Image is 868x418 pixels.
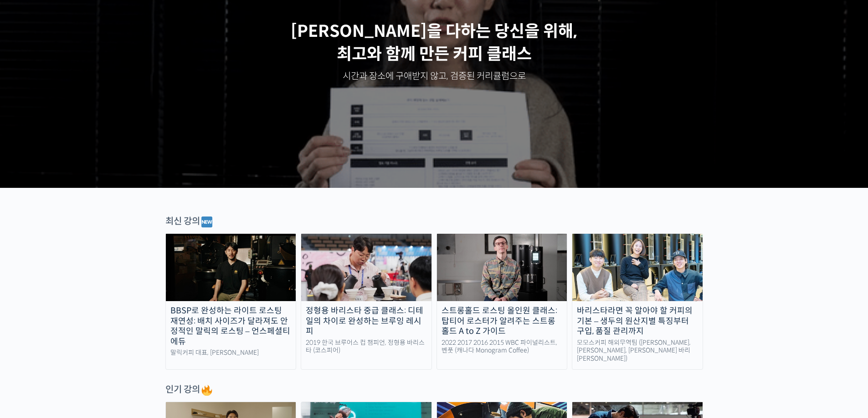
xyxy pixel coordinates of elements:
img: 🆕 [201,217,212,227]
div: 어떤 도움이 필요하신가요? [34,70,149,79]
span: 운영시간 보기 [43,27,80,35]
div: 고객지원팀 [34,53,167,61]
a: 스트롱홀드 로스팅 올인원 클래스: 탑티어 로스터가 알려주는 스트롱홀드 A to Z 가이드 2022 2017 2016 2015 WBC 파이널리스트, 벤풋 (캐나다 Monogra... [437,233,568,370]
img: momos_course-thumbnail.jpg [572,234,703,301]
img: blush [93,61,101,70]
a: BBSP로 완성하는 라이트 로스팅 재연성: 배치 사이즈가 달라져도 안정적인 말릭의 로스팅 – 언스페셜티 에듀 말릭커피 대표, [PERSON_NAME] [165,233,297,370]
div: 인기 강의 [165,383,703,397]
div: 말릭커피 대표, [PERSON_NAME] [166,349,296,357]
a: 대화 [60,288,118,311]
a: 설정 [118,288,175,311]
div: 바리스타라면 꼭 알아야 할 커피의 기본 – 생두의 원산지별 특징부터 구입, 품질 관리까지 [572,306,703,337]
div: 스트롱홀드 로스팅 올인원 클래스: 탑티어 로스터가 알려주는 스트롱홀드 A to Z 가이드 [437,306,567,337]
a: 정형용 바리스타 중급 클래스: 디테일의 차이로 완성하는 브루잉 레시피 2019 한국 브루어스 컵 챔피언, 정형용 바리스타 (코스피어) [301,233,432,370]
p: 시간과 장소에 구애받지 않고, 검증된 커리큘럼으로 [9,70,859,83]
h1: 언스페셜티 에듀 [39,11,114,24]
a: 바리스타라면 꼭 알아야 할 커피의 기본 – 생두의 원산지별 특징부터 구입, 품질 관리까지 모모스커피 해외무역팀 ([PERSON_NAME], [PERSON_NAME], [PER... [572,233,703,370]
a: 고객지원팀안녕하세요, 고객님blush어떤 도움이 필요하신가요?* 계정/결제 관련 도움이 필요하실 경우, 계정 정보를 함께 알려주세요. [11,49,167,107]
a: 채널톡이용중 [69,160,108,167]
div: 안녕하세요, 고객님 [34,61,149,70]
span: 설정 [141,302,152,309]
div: BBSP로 완성하는 라이트 로스팅 재연성: 배치 사이즈가 달라져도 안정적인 말릭의 로스팅 – 언스페셜티 에듀 [166,306,296,347]
a: 문의하기 [13,113,165,135]
i: * 계정/결제 관련 도움이 필요하실 경우, 계정 정보를 함께 알려주세요. [34,84,145,101]
div: 2019 한국 브루어스 컵 챔피언, 정형용 바리스타 (코스피어) [301,339,431,355]
button: 운영시간 보기 [39,25,90,36]
div: 정형용 바리스타 중급 클래스: 디테일의 차이로 완성하는 브루잉 레시피 [301,306,431,337]
div: 최신 강의 [165,215,703,229]
img: stronghold-roasting_course-thumbnail.jpg [437,234,567,301]
span: 오전 10:00부터 운영해요 [62,138,127,146]
img: 🔥 [201,385,212,396]
div: 2022 2017 2016 2015 WBC 파이널리스트, 벤풋 (캐나다 Monogram Coffee) [437,339,567,355]
img: advanced-brewing_course-thumbnail.jpeg [301,234,431,301]
div: 모모스커피 해외무역팀 ([PERSON_NAME], [PERSON_NAME], [PERSON_NAME] 바리[PERSON_NAME]) [572,339,703,363]
span: 이용중 [78,161,108,166]
p: [PERSON_NAME]을 다하는 당신을 위해, 최고와 함께 만든 커피 클래스 [9,20,859,66]
span: 문의하기 [70,119,98,128]
span: 홈 [29,302,34,309]
b: 채널톡 [78,161,93,166]
a: 홈 [3,288,60,311]
span: 대화 [83,302,94,310]
img: malic-roasting-class_course-thumbnail.jpg [166,234,296,301]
